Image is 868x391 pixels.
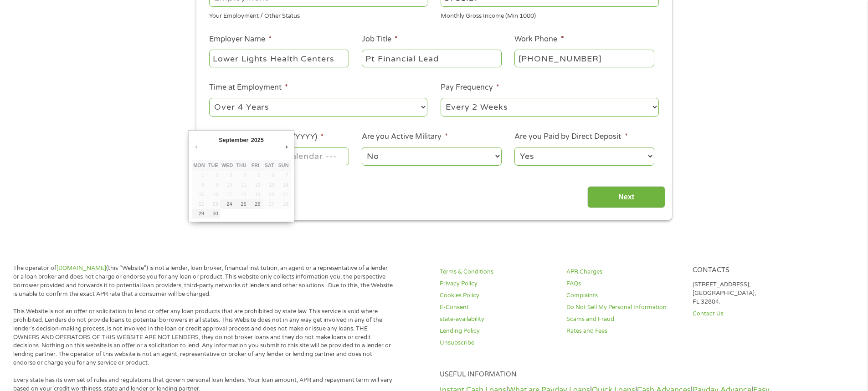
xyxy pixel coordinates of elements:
button: Next Month [282,141,291,153]
abbr: Friday [252,162,259,168]
a: Contact Us [693,310,808,318]
a: Scams and Fraud [566,315,682,324]
div: September [218,134,250,146]
input: Walmart [209,50,349,67]
div: Monthly Gross Income (Min 1000) [441,9,659,21]
abbr: Saturday [265,162,274,168]
a: Complaints [566,291,682,300]
a: Lending Policy [440,327,555,335]
abbr: Wednesday [221,162,233,168]
div: 2025 [250,134,265,146]
button: 26 [248,199,262,209]
button: 24 [220,199,234,209]
input: Cashier [362,50,501,67]
input: (231) 754-4010 [514,50,654,67]
div: Your Employment / Other Status [209,9,427,21]
a: E-Consent [440,303,555,312]
a: APR Charges [566,268,682,276]
button: 30 [206,209,220,218]
h4: Contacts [693,266,808,275]
abbr: Thursday [236,162,246,168]
abbr: Sunday [278,162,289,168]
a: Privacy Policy [440,279,555,288]
a: state-availability [440,315,555,324]
a: Rates and Fees [566,327,682,335]
button: 29 [192,209,206,218]
label: Time at Employment [209,83,288,92]
p: The operator of (this “Website”) is not a lender, loan broker, financial institution, an agent or... [13,264,393,299]
label: Are you Active Military [362,132,448,142]
a: Do Not Sell My Personal Information [566,303,682,312]
button: Previous Month [192,141,200,153]
abbr: Tuesday [208,162,218,168]
label: Are you Paid by Direct Deposit [514,132,627,142]
label: Pay Frequency [441,83,499,92]
a: Unsubscribe [440,339,555,347]
label: Job Title [362,35,398,44]
label: Work Phone [514,35,564,44]
abbr: Monday [193,162,205,168]
input: Next [587,186,665,208]
p: [STREET_ADDRESS], [GEOGRAPHIC_DATA], FL 32804. [693,280,808,306]
button: 25 [234,199,248,209]
p: This Website is not an offer or solicitation to lend or offer any loan products that are prohibit... [13,307,393,367]
h4: Useful Information [440,371,808,379]
a: Cookies Policy [440,291,555,300]
label: Employer Name [209,35,272,44]
a: [DOMAIN_NAME] [56,264,106,272]
a: FAQs [566,279,682,288]
a: Terms & Conditions [440,268,555,276]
